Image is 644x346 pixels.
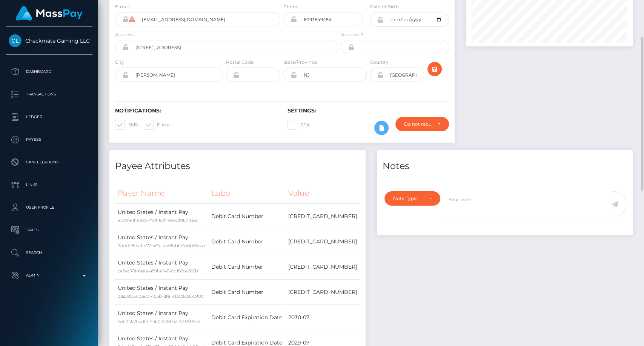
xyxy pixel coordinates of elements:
a: Taxes [6,221,92,240]
a: Search [6,243,92,262]
td: Debit Card Expiration Date [209,305,285,330]
small: 9375fe0f-992d-472f-87ff-e5edf9677bbc [118,218,198,223]
p: Transactions [9,89,89,100]
td: Debit Card Number [209,280,285,305]
p: User Profile [9,202,89,213]
label: City [115,59,124,66]
label: Date of Birth [370,3,399,10]
h4: Notes [383,160,627,173]
label: E-mail [144,120,172,130]
p: Taxes [9,225,89,236]
label: E-mail [115,3,130,10]
p: Search [9,247,89,258]
a: Transactions [6,85,92,104]
button: Note Type [384,191,440,206]
h6: Settings: [287,108,449,114]
td: Debit Card Number [209,229,285,254]
a: Payees [6,130,92,149]
a: Admin [6,266,92,285]
small: daa59532-ba9b-4d5b-8fe1-d3cc8ce5090d [118,294,204,299]
small: ce6ec76f-6aea-459f-ef40-6b182ce363b1 [118,268,200,274]
label: Address 2 [341,31,363,38]
td: United States / Instant Pay [115,204,209,229]
td: [CREDIT_CARD_NUMBER] [285,204,360,229]
th: Payer Name [115,183,209,204]
label: Country [370,59,389,66]
label: State/Province [283,59,317,66]
td: Debit Card Number [209,204,285,229]
label: SMS [115,120,138,130]
small: 9ded48ea-be72-473c-ab68-bfd5abb56aad [118,243,206,248]
a: Links [6,175,92,194]
th: Label [209,183,285,204]
i: Cannot communicate with payees of this client directly [129,16,135,22]
img: Checkmate Gaming LLC [9,34,22,47]
td: United States / Instant Pay [115,305,209,330]
td: Debit Card Number [209,254,285,280]
h4: Payee Attributes [115,160,360,173]
p: Cancellations [9,157,89,168]
p: Links [9,179,89,191]
p: Dashboard [9,66,89,77]
span: Checkmate Gaming LLC [6,37,92,44]
td: United States / Instant Pay [115,254,209,280]
td: [CREDIT_CARD_NUMBER] [285,254,360,280]
div: Note Type [393,195,423,201]
td: [CREDIT_CARD_NUMBER] [285,280,360,305]
label: 2FA [287,120,310,130]
td: United States / Instant Pay [115,280,209,305]
a: Dashboard [6,62,92,81]
td: 2030-07 [285,305,360,330]
h6: Notifications: [115,108,276,114]
a: Cancellations [6,153,92,172]
td: United States / Instant Pay [115,229,209,254]
label: Phone [283,3,298,10]
p: Admin [9,270,89,281]
p: Ledger [9,111,89,123]
a: Ledger [6,108,92,126]
a: User Profile [6,198,92,217]
th: Value [285,183,360,204]
label: Address [115,31,134,38]
small: 5de0467f-cdf4-4460-9218-62f9232932c5 [118,319,200,324]
p: Payees [9,134,89,145]
button: Do not require [395,117,449,131]
td: [CREDIT_CARD_NUMBER] [285,229,360,254]
div: Do not require [404,121,431,127]
img: MassPay Logo [15,6,83,21]
label: Postal Code [226,59,254,66]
